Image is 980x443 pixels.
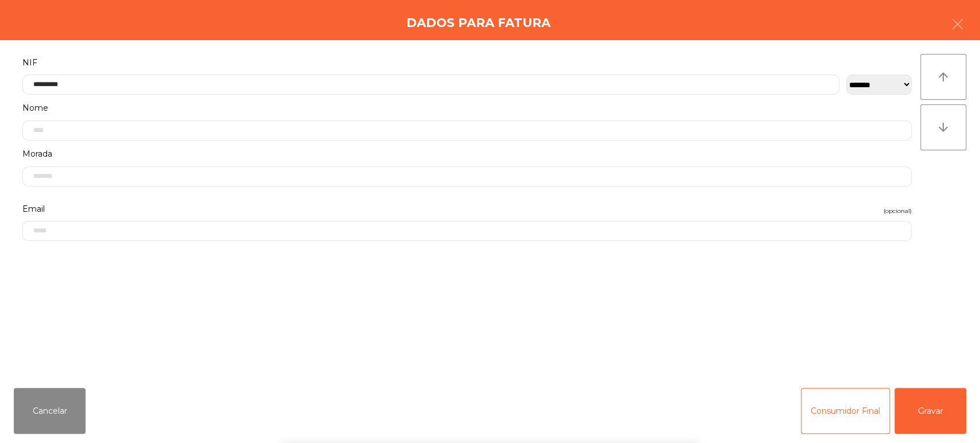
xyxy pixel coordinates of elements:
[936,70,950,84] i: arrow_upward
[936,121,950,134] i: arrow_downward
[22,55,37,71] span: NIF
[22,100,48,116] span: Nome
[920,54,966,100] button: arrow_upward
[22,146,52,162] span: Morada
[406,14,551,32] h4: Dados para Fatura
[920,104,966,150] button: arrow_downward
[22,201,45,217] span: Email
[884,205,912,216] span: (opcional)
